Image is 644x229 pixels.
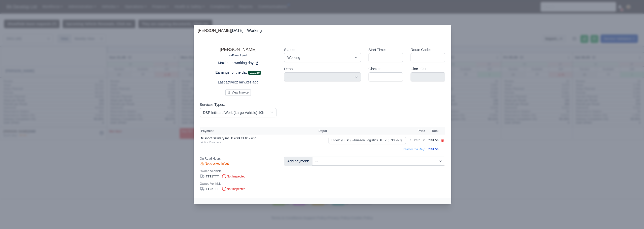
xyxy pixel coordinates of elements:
[225,89,251,96] button: View Invoice
[248,71,261,75] span: £101.50
[413,135,426,146] td: £101.50
[200,127,317,135] th: Payment
[413,127,426,135] th: Price
[220,47,257,52] a: [PERSON_NAME]
[200,169,276,173] div: Owned Vehhicle:
[236,80,258,84] u: 2 minutes ago
[410,138,412,142] div: 1
[428,139,438,142] span: £101.50
[198,28,231,33] a: [PERSON_NAME]
[200,157,276,161] div: On Road Hours:
[200,162,276,166] div: Not clocked in/out
[200,60,276,66] p: Maximum working days:
[411,66,426,72] label: Clock Out
[200,182,276,186] div: Owned Vehhicle:
[426,127,440,135] th: Total
[200,79,276,85] p: Last active:
[222,187,245,191] span: Not Inspected
[201,141,221,144] a: Add a Comment
[200,187,219,191] a: TT22TTT
[229,54,247,57] small: self-employed
[619,205,644,229] iframe: Chat Widget
[369,47,386,53] label: Start Time:
[402,148,425,151] span: Total for the Day:
[369,66,381,72] label: Clock In
[198,28,262,34] div: [DATE] - Working
[284,66,295,72] label: Depot:
[411,47,431,53] label: Route Code:
[317,127,409,135] th: Depot
[256,61,258,65] u: 6
[200,70,276,75] p: Earnings for the day:
[201,136,314,140] div: Missort Delivery incl BYOD £1.80 - 4hr
[284,47,295,53] label: Status:
[284,157,312,166] div: Add payment:
[222,175,245,178] span: Not Inspected
[200,175,219,178] a: TT11TTT
[428,148,438,151] span: £101.50
[200,102,225,108] label: Services Types:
